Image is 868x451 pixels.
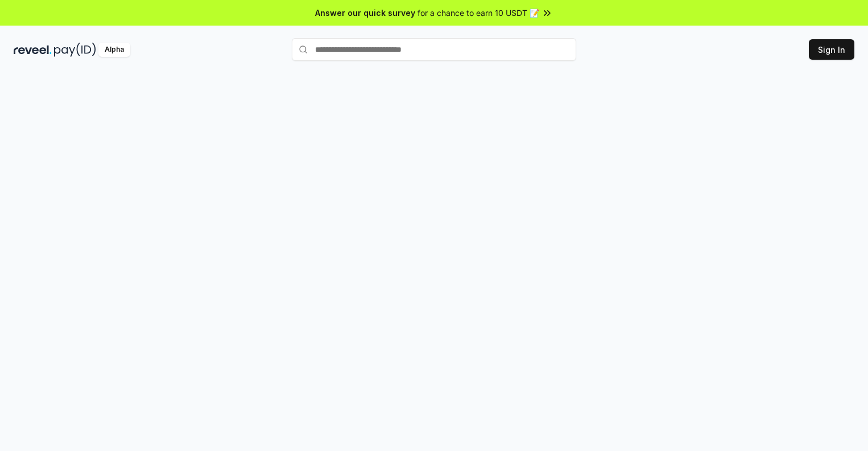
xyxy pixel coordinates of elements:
[14,43,52,57] img: reveel_dark
[98,43,130,57] div: Alpha
[809,39,854,60] button: Sign In
[418,7,539,19] span: for a chance to earn 10 USDT 📝
[54,43,96,57] img: pay_id
[315,7,415,19] span: Answer our quick survey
